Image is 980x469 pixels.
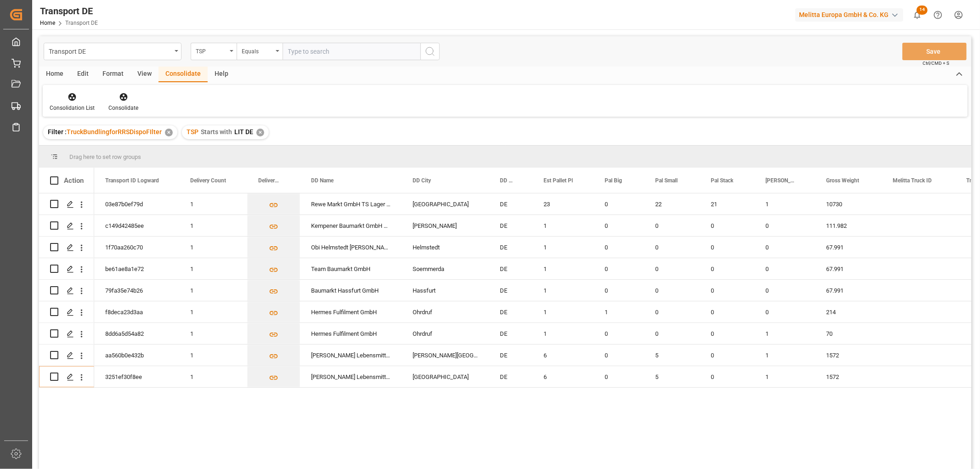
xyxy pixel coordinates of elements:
div: 67.991 [815,280,882,301]
div: 1 [179,345,247,366]
div: DE [489,323,532,344]
div: DE [489,193,532,215]
div: 0 [754,280,815,301]
span: Gross Weight [826,177,859,184]
div: Press SPACE to select this row. [39,366,94,388]
div: 1 [532,280,594,301]
div: Ohrdruf [402,323,489,344]
div: DE [489,301,532,322]
div: DE [489,215,532,236]
div: [PERSON_NAME][GEOGRAPHIC_DATA] [402,345,489,366]
button: Save [902,43,967,60]
div: 5 [644,366,700,387]
button: open menu [191,43,237,60]
span: DD Name [311,177,334,184]
div: 0 [700,215,754,236]
span: Ctrl/CMD + S [923,60,949,67]
div: 21 [700,193,754,215]
div: 70 [815,323,882,344]
div: 1 [532,215,594,236]
div: be61ae8a1e72 [94,258,179,279]
div: DE [489,366,532,387]
div: 0 [754,258,815,279]
div: DE [489,237,532,258]
div: 79fa35e74b26 [94,280,179,301]
span: Pal Stack [711,177,733,184]
span: Starts with [201,128,232,136]
div: 67.991 [815,258,882,279]
div: 0 [754,215,815,236]
div: 0 [700,323,754,344]
span: Delivery List [258,177,281,184]
span: Pal Small [655,177,678,184]
div: 0 [594,345,644,366]
div: Consolidate [159,67,208,82]
div: [GEOGRAPHIC_DATA] [402,193,489,215]
div: 1572 [815,366,882,387]
div: 1 [532,323,594,344]
div: 0 [754,301,815,322]
div: Kempener Baumarkt GmbH Co. KG [300,215,402,236]
span: TSP [187,128,198,136]
div: 1 [179,323,247,344]
div: 1572 [815,345,882,366]
div: Press SPACE to select this row. [39,280,94,301]
div: 10730 [815,193,882,215]
div: Press SPACE to select this row. [39,258,94,280]
button: open menu [44,43,181,60]
div: 22 [644,193,700,215]
span: Est Pallet Pl [544,177,573,184]
div: 1 [532,237,594,258]
input: Type to search [283,43,420,60]
div: 0 [700,301,754,322]
div: Action [64,176,84,185]
div: 1 [179,193,247,215]
div: 3251ef30f8ee [94,366,179,387]
div: 1 [594,301,644,322]
div: 0 [700,237,754,258]
div: Obi Helmstedt [PERSON_NAME] Baumarkt [300,237,402,258]
div: 0 [594,215,644,236]
button: search button [420,43,440,60]
div: 1 [532,258,594,279]
div: 6 [532,345,594,366]
div: Hassfurt [402,280,489,301]
div: aa560b0e432b [94,345,179,366]
span: TruckBundlingforRRSDispoFIlter [67,128,162,136]
button: Help Center [928,5,948,25]
div: DE [489,345,532,366]
div: 0 [700,366,754,387]
div: Hermes Fulfilment GmbH [300,323,402,344]
div: 1 [754,193,815,215]
div: 6 [532,366,594,387]
span: Transport ID Logward [105,177,159,184]
div: 1 [179,237,247,258]
button: open menu [237,43,283,60]
div: Press SPACE to select this row. [39,301,94,323]
span: LIT DE [234,128,253,136]
div: Soemmerda [402,258,489,279]
div: Press SPACE to select this row. [39,345,94,366]
div: Press SPACE to select this row. [39,323,94,345]
div: 0 [700,280,754,301]
div: 214 [815,301,882,322]
div: Consolidate [108,104,138,112]
div: 0 [644,258,700,279]
div: 03e87b0ef79d [94,193,179,215]
div: Home [39,67,70,82]
div: c149d42485ee [94,215,179,236]
div: Press SPACE to select this row. [39,215,94,237]
div: 111.982 [815,215,882,236]
div: Helmstedt [402,237,489,258]
div: 1 [179,258,247,279]
div: Hermes Fulfilment GmbH [300,301,402,322]
div: View [130,67,159,82]
div: 0 [644,280,700,301]
div: 1 [754,323,815,344]
div: 1 [179,280,247,301]
div: [PERSON_NAME] [402,215,489,236]
span: Pal Big [605,177,622,184]
div: 0 [594,193,644,215]
div: [PERSON_NAME] Lebensmittelfilialbetrieb [300,366,402,387]
div: Transport DE [49,45,171,57]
